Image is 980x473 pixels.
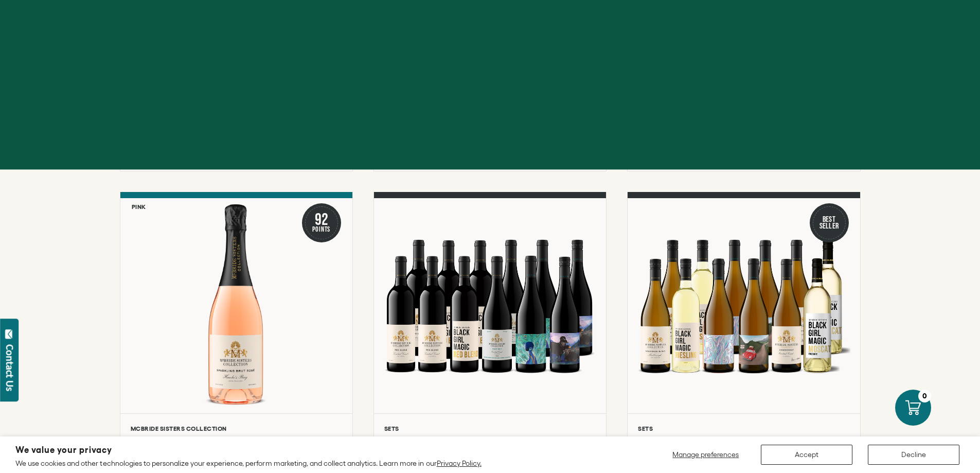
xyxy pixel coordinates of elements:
p: We use cookies and other technologies to personalize your experience, perform marketing, and coll... [15,459,482,468]
button: Decline [868,445,959,465]
a: Privacy Policy. [437,459,482,467]
div: Contact Us [5,344,15,391]
h2: We value your privacy [15,446,482,454]
h6: Sets [384,425,596,432]
span: Manage preferences [672,450,739,459]
button: Accept [761,445,852,465]
button: Manage preferences [666,445,745,465]
h6: McBride Sisters Collection [131,425,342,432]
h6: Pink [132,203,146,210]
div: 0 [918,390,931,402]
h6: Sets [638,425,849,432]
